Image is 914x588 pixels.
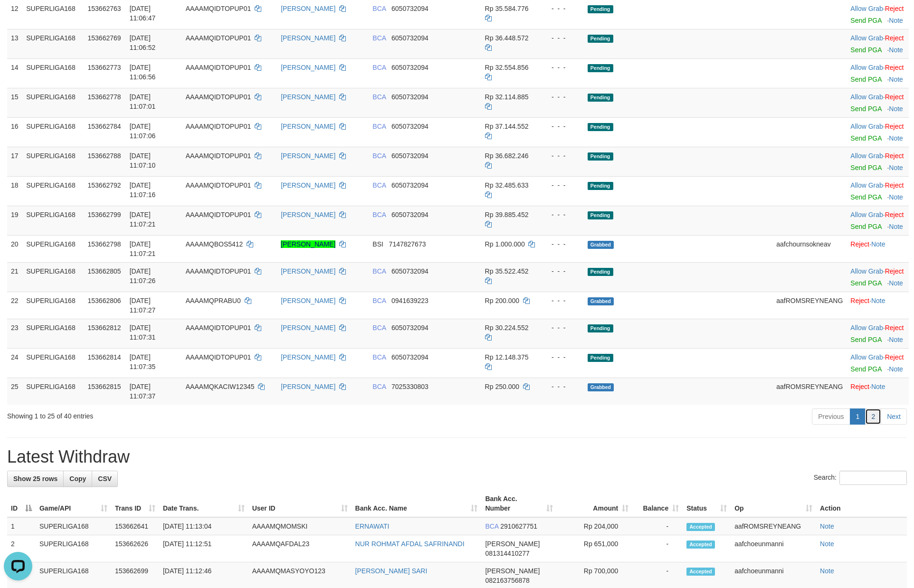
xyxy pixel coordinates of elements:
[850,211,883,218] a: Allow Grab
[485,64,529,71] span: Rp 32.554.856
[372,240,383,248] span: BSI
[88,211,121,218] span: 153662799
[186,93,251,101] span: AAAAMQIDTOPUP01
[281,64,335,71] a: [PERSON_NAME]
[850,152,883,160] a: Allow Grab
[485,211,529,218] span: Rp 39.885.452
[372,324,386,332] span: BCA
[820,522,834,530] a: Note
[281,297,335,304] a: [PERSON_NAME]
[812,408,850,425] a: Previous
[885,64,904,71] a: Reject
[130,5,156,22] span: [DATE] 11:06:47
[130,93,156,110] span: [DATE] 11:07:01
[588,64,613,72] span: Pending
[485,181,529,189] span: Rp 32.485.633
[485,550,529,557] span: Copy 081314410277 to clipboard
[686,523,715,531] span: Accepted
[588,354,613,362] span: Pending
[885,34,904,42] a: Reject
[850,46,881,54] a: Send PGA
[13,475,57,483] span: Show 25 rows
[543,296,580,305] div: - - -
[372,353,386,361] span: BCA
[88,34,121,42] span: 153662769
[850,123,885,130] span: ·
[111,535,159,562] td: 153662626
[7,517,36,535] td: 1
[850,267,883,275] a: Allow Grab
[36,517,111,535] td: SUPERLIGA168
[820,540,834,548] a: Note
[7,176,22,206] td: 18
[632,517,683,535] td: -
[281,123,335,130] a: [PERSON_NAME]
[850,365,881,373] a: Send PGA
[88,5,121,12] span: 153662763
[557,535,632,562] td: Rp 651,000
[130,34,156,51] span: [DATE] 11:06:52
[588,182,613,190] span: Pending
[588,241,614,249] span: Grabbed
[372,211,386,218] span: BCA
[485,567,540,575] span: [PERSON_NAME]
[281,5,335,12] a: [PERSON_NAME]
[4,4,32,32] button: Open LiveChat chat widget
[88,324,121,332] span: 153662812
[88,123,121,130] span: 153662784
[847,147,909,176] td: ·
[847,88,909,117] td: ·
[850,267,885,275] span: ·
[22,348,84,378] td: SUPERLIGA168
[889,105,903,113] a: Note
[847,235,909,262] td: ·
[281,240,335,248] a: [PERSON_NAME]
[98,475,112,483] span: CSV
[130,64,156,81] span: [DATE] 11:06:56
[557,490,632,517] th: Amount: activate to sort column ascending
[850,324,883,332] a: Allow Grab
[186,152,251,160] span: AAAAMQIDTOPUP01
[500,522,537,530] span: Copy 2910627751 to clipboard
[850,93,885,101] span: ·
[7,490,36,517] th: ID: activate to sort column descending
[22,262,84,292] td: SUPERLIGA168
[130,297,156,314] span: [DATE] 11:07:27
[847,378,909,405] td: ·
[588,152,613,161] span: Pending
[485,297,519,304] span: Rp 200.000
[543,33,580,43] div: - - -
[372,123,386,130] span: BCA
[885,267,904,275] a: Reject
[871,383,885,390] a: Note
[186,211,251,218] span: AAAAMQIDTOPUP01
[588,211,613,219] span: Pending
[632,490,683,517] th: Balance: activate to sort column ascending
[391,181,428,189] span: Copy 6050732094 to clipboard
[772,378,847,405] td: aafROMSREYNEANG
[557,517,632,535] td: Rp 204,000
[850,5,883,12] a: Allow Grab
[88,297,121,304] span: 153662806
[22,117,84,147] td: SUPERLIGA168
[186,64,251,71] span: AAAAMQIDTOPUP01
[391,383,428,390] span: Copy 7025330803 to clipboard
[543,4,580,13] div: - - -
[485,267,529,275] span: Rp 35.522.452
[22,319,84,348] td: SUPERLIGA168
[839,471,907,485] input: Search:
[632,535,683,562] td: -
[130,152,156,169] span: [DATE] 11:07:10
[88,152,121,160] span: 153662788
[7,348,22,378] td: 24
[850,123,883,130] a: Allow Grab
[7,535,36,562] td: 2
[391,267,428,275] span: Copy 6050732094 to clipboard
[847,292,909,319] td: ·
[36,535,111,562] td: SUPERLIGA168
[88,383,121,390] span: 153662815
[130,211,156,228] span: [DATE] 11:07:21
[885,152,904,160] a: Reject
[850,240,869,248] a: Reject
[850,181,883,189] a: Allow Grab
